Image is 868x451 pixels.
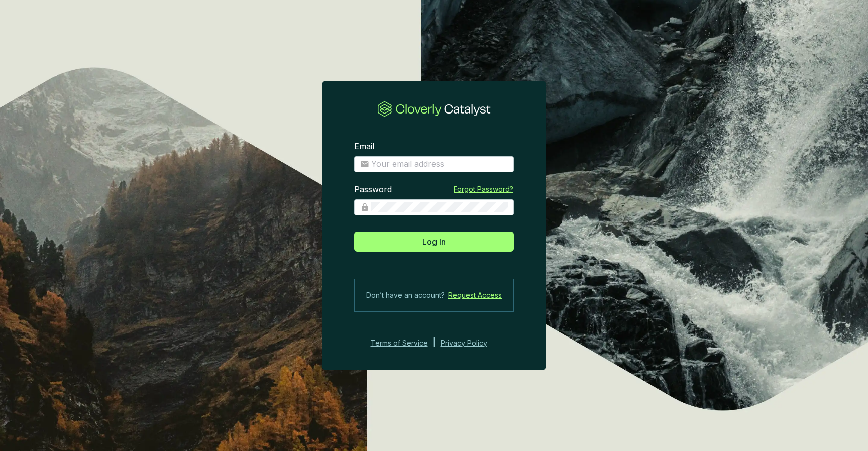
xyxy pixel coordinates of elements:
a: Privacy Policy [441,337,501,349]
input: Email [371,159,508,170]
input: Password [371,202,508,213]
a: Request Access [448,289,502,301]
span: Log In [422,236,446,248]
label: Email [354,141,374,152]
label: Password [354,184,392,195]
a: Terms of Service [368,337,428,349]
a: Forgot Password? [454,184,513,194]
div: | [433,337,436,349]
button: Log In [354,232,514,252]
span: Don’t have an account? [366,289,445,301]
